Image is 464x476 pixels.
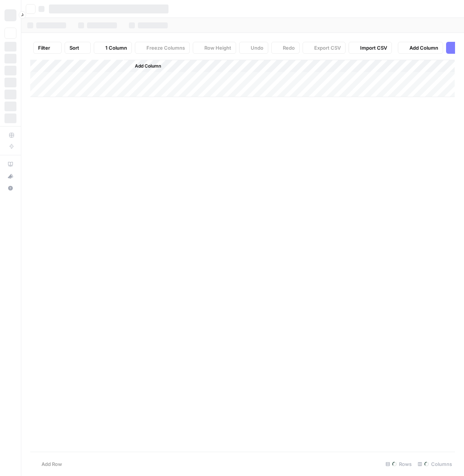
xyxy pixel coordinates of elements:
[41,460,62,468] span: Add Row
[409,44,438,52] span: Add Column
[4,170,16,182] button: What's new?
[5,171,16,182] div: What's new?
[4,158,16,170] a: AirOps Academy
[30,458,66,470] button: Add Row
[314,44,341,52] span: Export CSV
[271,42,300,54] button: Redo
[283,44,295,52] span: Redo
[33,42,62,54] button: Filter
[360,44,387,52] span: Import CSV
[349,42,392,54] button: Import CSV
[135,63,161,69] span: Add Column
[303,42,346,54] button: Export CSV
[415,458,455,470] div: Columns
[125,61,164,71] button: Add Column
[65,42,91,54] button: Sort
[135,42,190,54] button: Freeze Columns
[193,42,236,54] button: Row Height
[383,458,415,470] div: Rows
[105,44,127,52] span: 1 Column
[146,44,185,52] span: Freeze Columns
[239,42,268,54] button: Undo
[69,44,79,52] span: Sort
[204,44,231,52] span: Row Height
[4,182,16,194] button: Help + Support
[398,42,443,54] button: Add Column
[94,42,132,54] button: 1 Column
[251,44,263,52] span: Undo
[38,44,50,52] span: Filter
